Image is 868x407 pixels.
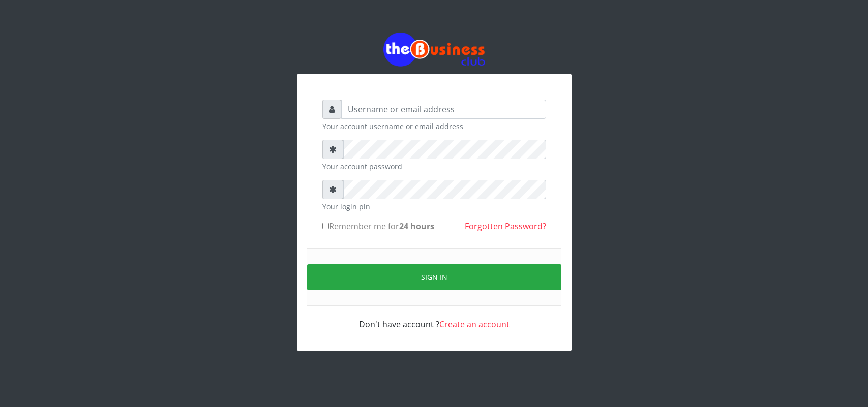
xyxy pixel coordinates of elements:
[341,100,546,119] input: Username or email address
[322,201,546,212] small: Your login pin
[322,220,434,232] label: Remember me for
[322,121,546,132] small: Your account username or email address
[322,306,546,330] div: Don't have account ?
[465,221,546,232] a: Forgotten Password?
[322,161,546,172] small: Your account password
[439,319,510,330] a: Create an account
[307,264,561,290] button: Sign in
[322,223,329,229] input: Remember me for24 hours
[399,221,434,232] b: 24 hours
